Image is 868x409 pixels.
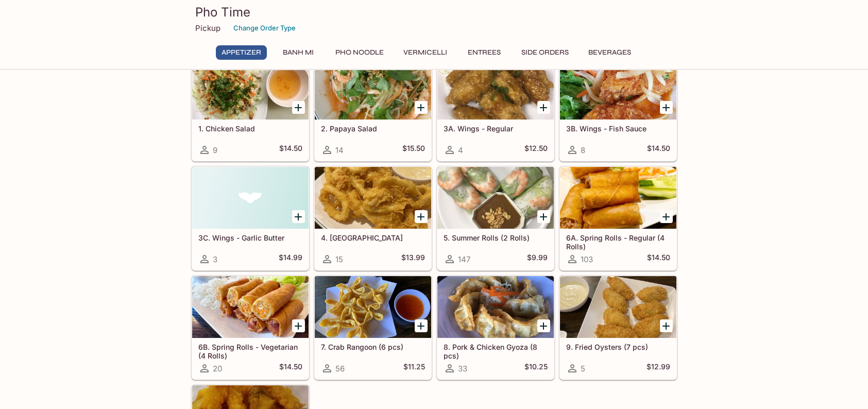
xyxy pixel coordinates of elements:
[524,144,548,156] h5: $12.50
[314,166,432,270] a: 4. [GEOGRAPHIC_DATA]15$13.99
[279,362,302,374] h5: $14.50
[398,45,453,60] button: Vermicelli
[560,276,676,338] div: 9. Fried Oysters (7 pcs)
[516,45,574,60] button: Side Orders
[566,124,670,133] h5: 3B. Wings - Fish Sauce
[415,210,428,223] button: Add 4. Calamari
[192,167,309,229] div: 3C. Wings - Garlic Butter
[437,167,554,229] div: 5. Summer Rolls (2 Rolls)
[437,58,554,120] div: 3A. Wings - Regular
[229,20,300,36] button: Change Order Type
[315,276,431,338] div: 7. Crab Rangoon (6 pcs)
[275,45,321,60] button: Banh Mi
[646,362,670,374] h5: $12.99
[321,233,425,242] h5: 4. [GEOGRAPHIC_DATA]
[198,233,302,242] h5: 3C. Wings - Garlic Butter
[415,319,428,332] button: Add 7. Crab Rangoon (6 pcs)
[537,319,550,332] button: Add 8. Pork & Chicken Gyoza (8 pcs)
[213,145,217,155] span: 9
[292,101,305,114] button: Add 1. Chicken Salad
[315,167,431,229] div: 4. Calamari
[583,45,637,60] button: Beverages
[279,253,302,265] h5: $14.99
[292,210,305,223] button: Add 3C. Wings - Garlic Butter
[321,343,425,351] h5: 7. Crab Rangoon (6 pcs)
[216,45,267,60] button: Appetizer
[402,144,425,156] h5: $15.50
[437,57,554,161] a: 3A. Wings - Regular4$12.50
[566,233,670,250] h5: 6A. Spring Rolls - Regular (4 Rolls)
[198,343,302,360] h5: 6B. Spring Rolls - Vegetarian (4 Rolls)
[444,343,548,360] h5: 8. Pork & Chicken Gyoza (8 pcs)
[660,101,673,114] button: Add 3B. Wings - Fish Sauce
[527,253,548,265] h5: $9.99
[560,167,676,229] div: 6A. Spring Rolls - Regular (4 Rolls)
[437,166,554,270] a: 5. Summer Rolls (2 Rolls)147$9.99
[461,45,507,60] button: Entrees
[581,254,593,264] span: 103
[444,124,548,133] h5: 3A. Wings - Regular
[213,364,222,373] span: 20
[444,233,548,242] h5: 5. Summer Rolls (2 Rolls)
[560,58,676,120] div: 3B. Wings - Fish Sauce
[537,210,550,223] button: Add 5. Summer Rolls (2 Rolls)
[192,57,309,161] a: 1. Chicken Salad9$14.50
[330,45,389,60] button: Pho Noodle
[566,343,670,351] h5: 9. Fried Oysters (7 pcs)
[647,144,670,156] h5: $14.50
[581,145,585,155] span: 8
[321,124,425,133] h5: 2. Papaya Salad
[314,276,432,380] a: 7. Crab Rangoon (6 pcs)56$11.25
[437,276,554,338] div: 8. Pork & Chicken Gyoza (8 pcs)
[559,276,677,380] a: 9. Fried Oysters (7 pcs)5$12.99
[660,210,673,223] button: Add 6A. Spring Rolls - Regular (4 Rolls)
[335,254,343,264] span: 15
[660,319,673,332] button: Add 9. Fried Oysters (7 pcs)
[315,58,431,120] div: 2. Papaya Salad
[458,145,463,155] span: 4
[581,364,585,373] span: 5
[192,166,309,270] a: 3C. Wings - Garlic Butter3$14.99
[458,364,467,373] span: 33
[415,101,428,114] button: Add 2. Papaya Salad
[195,23,220,33] p: Pickup
[335,364,345,373] span: 56
[213,254,217,264] span: 3
[314,57,432,161] a: 2. Papaya Salad14$15.50
[559,166,677,270] a: 6A. Spring Rolls - Regular (4 Rolls)103$14.50
[403,362,425,374] h5: $11.25
[192,58,309,120] div: 1. Chicken Salad
[437,276,554,380] a: 8. Pork & Chicken Gyoza (8 pcs)33$10.25
[559,57,677,161] a: 3B. Wings - Fish Sauce8$14.50
[524,362,548,374] h5: $10.25
[192,276,309,338] div: 6B. Spring Rolls - Vegetarian (4 Rolls)
[192,276,309,380] a: 6B. Spring Rolls - Vegetarian (4 Rolls)20$14.50
[195,4,673,20] h3: Pho Time
[292,319,305,332] button: Add 6B. Spring Rolls - Vegetarian (4 Rolls)
[335,145,344,155] span: 14
[537,101,550,114] button: Add 3A. Wings - Regular
[198,124,302,133] h5: 1. Chicken Salad
[647,253,670,265] h5: $14.50
[279,144,302,156] h5: $14.50
[401,253,425,265] h5: $13.99
[458,254,470,264] span: 147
